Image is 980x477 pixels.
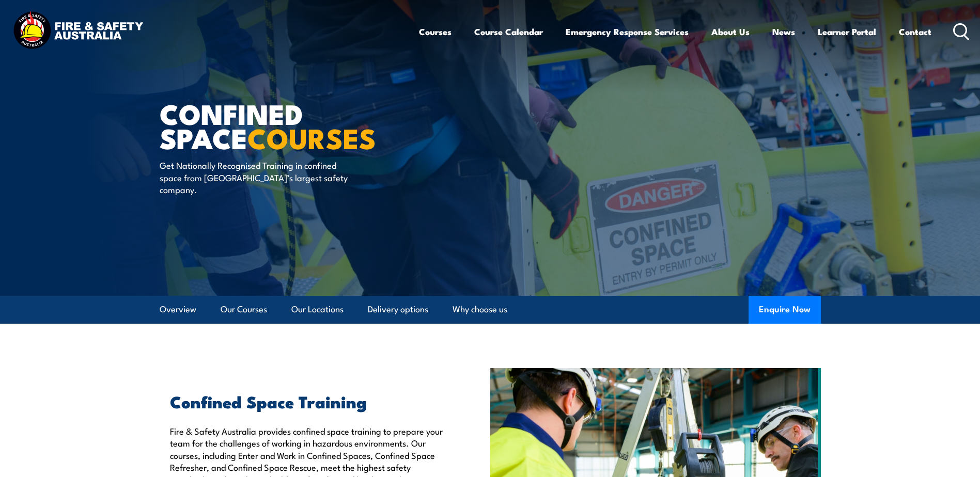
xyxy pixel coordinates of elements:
h2: Confined Space Training [170,394,443,408]
strong: COURSES [247,116,376,158]
p: Get Nationally Recognised Training in confined space from [GEOGRAPHIC_DATA]’s largest safety comp... [160,159,348,195]
a: Why choose us [453,296,507,323]
a: Delivery options [368,296,428,323]
a: Overview [160,296,196,323]
a: Our Locations [291,296,344,323]
h1: Confined Space [160,101,415,149]
a: Our Courses [221,296,267,323]
a: About Us [711,18,750,45]
a: Contact [899,18,931,45]
a: Courses [419,18,452,45]
a: News [772,18,795,45]
a: Emergency Response Services [566,18,689,45]
button: Enquire Now [749,296,821,324]
a: Course Calendar [474,18,543,45]
a: Learner Portal [818,18,876,45]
